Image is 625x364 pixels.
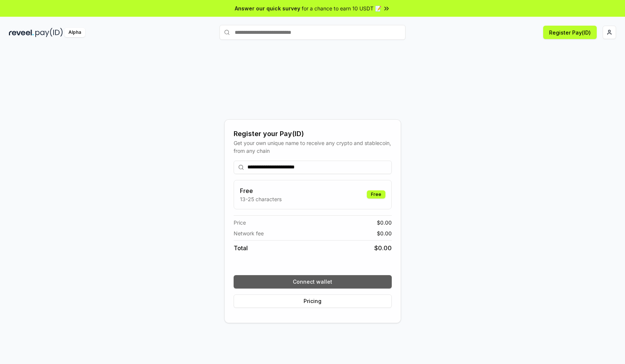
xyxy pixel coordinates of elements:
h3: Free [240,186,282,195]
span: Price [234,219,246,226]
span: Network fee [234,229,264,237]
div: Register your Pay(ID) [234,129,392,139]
div: Free [367,190,385,199]
div: Alpha [64,28,85,37]
button: Connect wallet [234,275,392,289]
span: $ 0.00 [377,219,392,226]
span: Total [234,244,248,252]
span: Answer our quick survey [235,4,300,12]
button: Register Pay(ID) [543,26,597,39]
div: Get your own unique name to receive any crypto and stablecoin, from any chain [234,139,392,155]
span: $ 0.00 [374,244,392,252]
img: reveel_dark [9,28,34,37]
img: pay_id [35,28,63,37]
button: Pricing [234,294,392,308]
span: for a chance to earn 10 USDT 📝 [302,4,381,12]
span: $ 0.00 [377,229,392,237]
p: 13-25 characters [240,195,282,203]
